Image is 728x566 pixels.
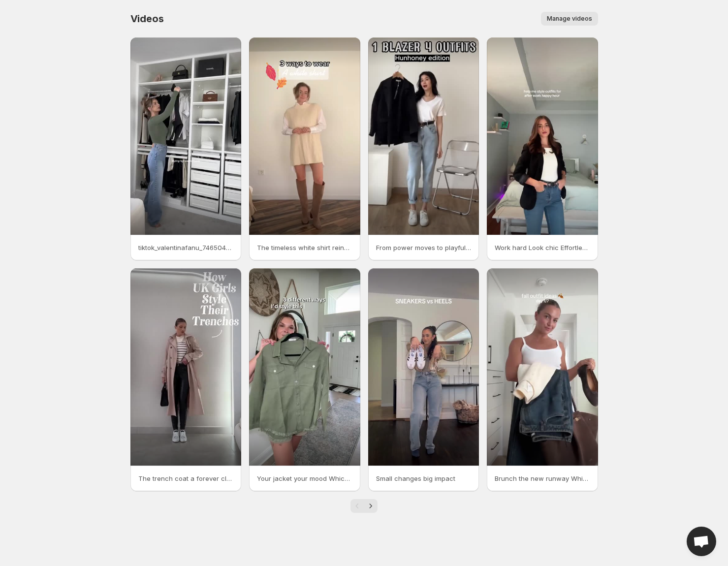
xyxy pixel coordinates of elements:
[495,473,590,483] p: Brunch the new runway Which style would you pick this weekend looks Hunhoney autumndays autumnstyle
[257,243,352,252] p: The timeless white shirt reinvented Which look is your vibe [DATE] autumnstyle effortlessstyle uk...
[547,15,592,23] span: Manage videos
[376,473,472,483] p: Small changes big impact
[687,527,716,556] div: Open chat
[138,473,234,483] p: The trench coat a forever classic
[364,499,378,513] button: Next
[541,12,598,26] button: Manage videos
[257,473,352,483] p: Your jacket your mood Which one is your [DATE] mood
[130,13,164,25] span: Videos
[376,243,472,252] p: From power moves to playful nights The magic of a blazer
[138,243,234,252] p: tiktok_valentinafanu_7465040686350388513
[495,243,590,252] p: Work hard Look chic Effortless transition from desk to dinner
[350,499,378,513] nav: Pagination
